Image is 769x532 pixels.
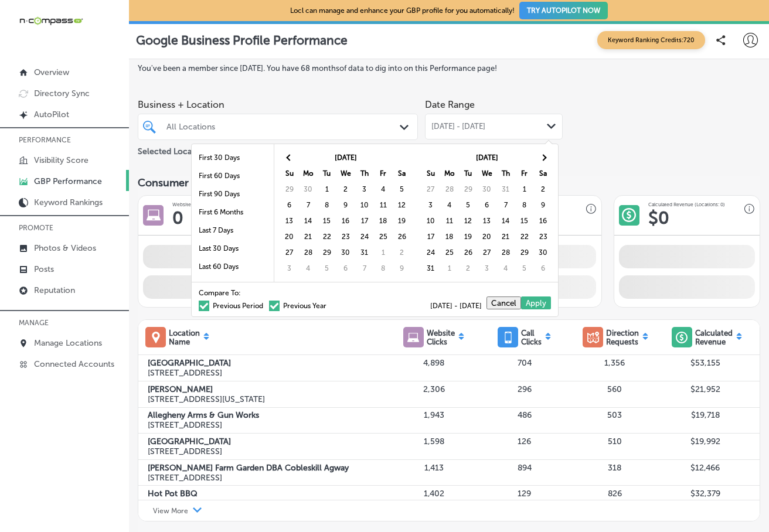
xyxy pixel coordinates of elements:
th: [DATE] [440,149,534,165]
th: Tu [318,165,336,181]
td: 6 [336,260,355,276]
p: $12,466 [660,463,750,473]
p: 4,898 [389,358,479,368]
th: Fr [374,165,393,181]
p: Google Business Profile Performance [136,33,348,47]
span: [DATE] - [DATE] [431,122,485,131]
td: 21 [299,229,318,244]
li: First 60 Days [192,167,274,185]
td: 2 [534,181,553,197]
td: 3 [421,197,440,213]
li: Last 7 Days [192,221,274,240]
td: 4 [440,197,459,213]
p: [STREET_ADDRESS] [148,368,389,378]
p: [STREET_ADDRESS] [148,420,389,430]
li: Last 30 Days [192,240,274,258]
p: 826 [570,489,660,499]
td: 14 [496,213,515,229]
p: $21,952 [660,384,750,394]
p: [STREET_ADDRESS][PERSON_NAME] [148,499,389,509]
td: 6 [478,197,496,213]
td: 6 [280,197,299,213]
th: Mo [440,165,459,181]
img: 660ab0bf-5cc7-4cb8-ba1c-48b5ae0f18e60NCTV_CLogo_TV_Black_-500x88.png [19,15,83,26]
p: $19,992 [660,436,750,446]
td: 25 [440,244,459,260]
p: 129 [479,489,569,499]
button: Cancel [486,296,521,309]
label: Date Range [425,99,475,110]
p: 486 [479,410,569,420]
th: Sa [393,165,411,181]
td: 12 [459,213,478,229]
label: Hot Pot BBQ [148,489,389,499]
p: Manage Locations [34,338,102,348]
td: 1 [318,181,336,197]
td: 11 [440,213,459,229]
p: $19,718 [660,410,750,420]
td: 20 [478,229,496,244]
p: 894 [479,463,569,473]
td: 17 [355,213,374,229]
td: 31 [496,181,515,197]
li: Last 60 Days [192,258,274,276]
td: 9 [393,260,411,276]
label: [PERSON_NAME] Farm Garden DBA Cobleskill Agway [148,463,389,473]
th: Th [355,165,374,181]
td: 12 [393,197,411,213]
td: 4 [496,260,515,276]
p: 560 [570,384,660,394]
td: 4 [374,181,393,197]
td: 1 [440,260,459,276]
h3: Calculated Revenue (Locations: 0) [648,202,725,207]
td: 7 [496,197,515,213]
td: 1 [515,181,534,197]
td: 21 [496,229,515,244]
p: Directory Sync [34,88,90,98]
td: 17 [421,229,440,244]
td: 9 [534,197,553,213]
td: 2 [336,181,355,197]
td: 28 [496,244,515,260]
p: 1,598 [389,436,479,446]
span: Consumer Actions Overview [138,176,277,189]
label: Previous Period [199,302,263,309]
td: 28 [440,181,459,197]
td: 8 [374,260,393,276]
th: Sa [534,165,553,181]
p: 296 [479,384,569,394]
p: $53,155 [660,358,750,368]
td: 25 [374,229,393,244]
td: 10 [421,213,440,229]
span: Business + Location [138,99,418,110]
p: 1,356 [570,358,660,368]
p: [STREET_ADDRESS] [148,473,389,483]
th: Su [421,165,440,181]
td: 28 [299,244,318,260]
p: Overview [34,67,69,77]
td: 27 [478,244,496,260]
td: 27 [421,181,440,197]
td: 15 [318,213,336,229]
td: 19 [459,229,478,244]
td: 18 [374,213,393,229]
td: 30 [478,181,496,197]
td: 9 [336,197,355,213]
td: 22 [318,229,336,244]
td: 31 [421,260,440,276]
label: You've been a member since [DATE] . You have 68 months of data to dig into on this Performance page! [138,64,760,73]
td: 14 [299,213,318,229]
th: We [478,165,496,181]
td: 3 [355,181,374,197]
td: 16 [534,213,553,229]
li: First 6 Months [192,203,274,221]
td: 4 [299,260,318,276]
td: 8 [318,197,336,213]
td: 22 [515,229,534,244]
h1: $ 0 [648,207,669,229]
p: Calculated Revenue [695,329,733,346]
td: 29 [280,181,299,197]
td: 8 [515,197,534,213]
p: [STREET_ADDRESS] [148,446,389,456]
td: 20 [280,229,299,244]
